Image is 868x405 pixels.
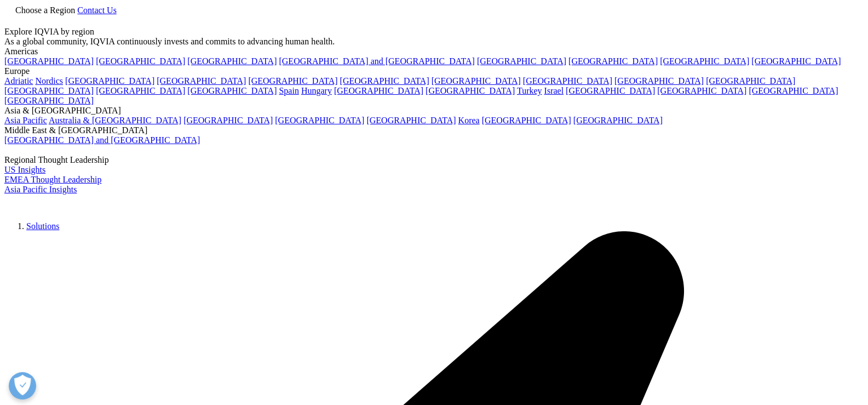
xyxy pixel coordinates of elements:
[187,56,277,66] a: [GEOGRAPHIC_DATA]
[4,106,864,116] div: Asia & [GEOGRAPHIC_DATA]
[301,86,332,95] a: Hungary
[96,56,185,66] a: [GEOGRAPHIC_DATA]
[15,5,75,15] span: Choose a Region
[340,76,429,85] a: [GEOGRAPHIC_DATA]
[183,116,273,125] a: [GEOGRAPHIC_DATA]
[26,221,59,231] a: Solutions
[49,116,181,125] a: Australia & [GEOGRAPHIC_DATA]
[4,185,77,194] a: Asia Pacific Insights
[566,86,655,95] a: [GEOGRAPHIC_DATA]
[4,86,94,95] a: [GEOGRAPHIC_DATA]
[77,5,117,15] a: Contact Us
[4,165,45,174] a: US Insights
[366,116,456,125] a: [GEOGRAPHIC_DATA]
[248,76,337,85] a: [GEOGRAPHIC_DATA]
[275,116,364,125] a: [GEOGRAPHIC_DATA]
[749,86,838,95] a: [GEOGRAPHIC_DATA]
[458,116,480,125] a: Korea
[660,56,749,66] a: [GEOGRAPHIC_DATA]
[706,76,795,85] a: [GEOGRAPHIC_DATA]
[517,86,542,95] a: Turkey
[568,56,658,66] a: [GEOGRAPHIC_DATA]
[96,86,185,95] a: [GEOGRAPHIC_DATA]
[4,96,94,105] a: [GEOGRAPHIC_DATA]
[35,76,63,85] a: Nordics
[4,56,94,66] a: [GEOGRAPHIC_DATA]
[4,27,864,37] div: Explore IQVIA by region
[4,155,864,165] div: Regional Thought Leadership
[523,76,612,85] a: [GEOGRAPHIC_DATA]
[751,56,841,66] a: [GEOGRAPHIC_DATA]
[157,76,246,85] a: [GEOGRAPHIC_DATA]
[573,116,663,125] a: [GEOGRAPHIC_DATA]
[4,76,33,85] a: Adriatic
[426,86,515,95] a: [GEOGRAPHIC_DATA]
[432,76,521,85] a: [GEOGRAPHIC_DATA]
[477,56,566,66] a: [GEOGRAPHIC_DATA]
[657,86,746,95] a: [GEOGRAPHIC_DATA]
[544,86,564,95] a: Israel
[4,175,101,184] a: EMEA Thought Leadership
[9,372,36,400] button: Abrir preferências
[65,76,154,85] a: [GEOGRAPHIC_DATA]
[4,66,864,76] div: Europe
[187,86,277,95] a: [GEOGRAPHIC_DATA]
[4,47,864,56] div: Americas
[279,86,298,95] a: Spain
[614,76,704,85] a: [GEOGRAPHIC_DATA]
[4,135,200,145] a: [GEOGRAPHIC_DATA] and [GEOGRAPHIC_DATA]
[334,86,423,95] a: [GEOGRAPHIC_DATA]
[4,116,47,125] a: Asia Pacific
[4,126,864,135] div: Middle East & [GEOGRAPHIC_DATA]
[279,56,474,66] a: [GEOGRAPHIC_DATA] and [GEOGRAPHIC_DATA]
[482,116,571,125] a: [GEOGRAPHIC_DATA]
[4,37,864,47] div: As a global community, IQVIA continuously invests and commits to advancing human health.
